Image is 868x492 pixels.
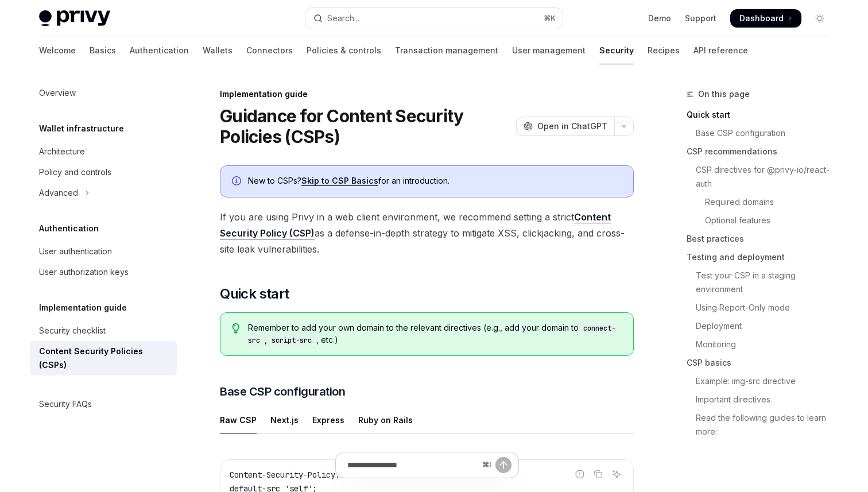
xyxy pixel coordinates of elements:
div: Security checklist [39,324,106,338]
span: Open in ChatGPT [537,121,607,132]
a: Example: img-src directive [687,372,838,390]
div: Security FAQs [39,397,92,411]
div: New to CSPs? for an introduction. [248,175,622,188]
a: Support [685,13,716,24]
svg: Info [232,176,243,188]
span: ⌘ K [544,14,556,23]
a: CSP directives for @privy-io/react-auth [687,161,838,193]
img: light logo [39,10,110,26]
a: Transaction management [395,37,498,64]
span: Dashboard [739,13,784,24]
button: Send message [495,457,511,473]
span: Quick start [220,285,289,303]
a: Security [599,37,634,64]
a: Testing and deployment [687,248,838,266]
div: Content Security Policies (CSPs) [39,344,170,372]
span: On this page [698,87,750,101]
a: Best practices [687,230,838,248]
h1: Guidance for Content Security Policies (CSPs) [220,106,511,147]
a: Monitoring [687,335,838,354]
a: Overview [30,83,177,103]
a: Base CSP configuration [687,124,838,142]
a: API reference [693,37,748,64]
h5: Implementation guide [39,301,127,315]
h5: Authentication [39,222,99,235]
div: User authorization keys [39,265,129,279]
a: Welcome [39,37,76,64]
div: Advanced [39,186,78,200]
div: Implementation guide [220,88,634,100]
input: Ask a question... [347,452,478,478]
a: Policy and controls [30,162,177,183]
a: Connectors [246,37,293,64]
a: Security checklist [30,320,177,341]
a: Test your CSP in a staging environment [687,266,838,299]
button: Toggle dark mode [811,9,829,28]
button: Toggle Advanced section [30,183,177,203]
a: Security FAQs [30,394,177,414]
a: Using Report-Only mode [687,299,838,317]
a: Content Security Policies (CSPs) [30,341,177,375]
div: Search... [327,11,359,25]
a: Architecture [30,141,177,162]
div: User authentication [39,245,112,258]
a: Demo [648,13,671,24]
a: Important directives [687,390,838,409]
a: CSP basics [687,354,838,372]
div: Next.js [270,406,299,433]
span: If you are using Privy in a web client environment, we recommend setting a strict as a defense-in... [220,209,634,257]
a: Required domains [687,193,838,211]
a: Optional features [687,211,838,230]
button: Open search [305,8,563,29]
a: Quick start [687,106,838,124]
code: connect-src [248,323,615,346]
a: Dashboard [730,9,801,28]
button: Open in ChatGPT [516,117,614,136]
h5: Wallet infrastructure [39,122,124,135]
svg: Tip [232,323,240,334]
div: Express [312,406,344,433]
a: Policies & controls [307,37,381,64]
a: User authentication [30,241,177,262]
span: Base CSP configuration [220,383,345,400]
div: Ruby on Rails [358,406,413,433]
div: Overview [39,86,76,100]
a: Skip to CSP Basics [301,176,378,186]
a: CSP recommendations [687,142,838,161]
a: Basics [90,37,116,64]
div: Raw CSP [220,406,257,433]
a: Deployment [687,317,838,335]
code: script-src [267,335,316,346]
a: Recipes [648,37,680,64]
div: Architecture [39,145,85,158]
a: Authentication [130,37,189,64]
a: User management [512,37,586,64]
a: User authorization keys [30,262,177,282]
a: Wallets [203,37,232,64]
a: Read the following guides to learn more: [687,409,838,441]
div: Policy and controls [39,165,111,179]
span: Remember to add your own domain to the relevant directives (e.g., add your domain to , , etc.) [248,322,622,346]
